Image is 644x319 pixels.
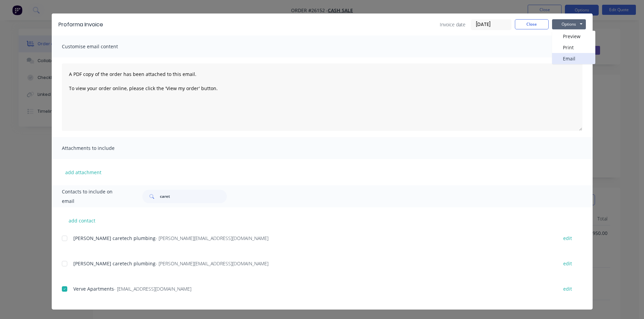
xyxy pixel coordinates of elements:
[552,19,586,29] button: Options
[62,187,126,206] span: Contacts to include on email
[559,284,576,293] button: edit
[559,259,576,268] button: edit
[114,286,191,292] span: - [EMAIL_ADDRESS][DOMAIN_NAME]
[559,234,576,243] button: edit
[62,215,102,225] button: add contact
[73,260,156,267] span: [PERSON_NAME] caretech plumbing
[73,286,114,292] span: Verve Apartments
[58,21,103,29] div: Proforma Invoice
[73,235,156,241] span: [PERSON_NAME] caretech plumbing
[156,235,268,241] span: - [PERSON_NAME][EMAIL_ADDRESS][DOMAIN_NAME]
[552,42,595,53] button: Print
[62,167,105,177] button: add attachment
[62,143,136,153] span: Attachments to include
[552,53,595,64] button: Email
[156,260,268,267] span: - [PERSON_NAME][EMAIL_ADDRESS][DOMAIN_NAME]
[440,21,466,28] span: Invoice date
[160,190,227,203] input: Search...
[62,42,136,51] span: Customise email content
[515,19,549,29] button: Close
[552,31,595,42] button: Preview
[62,63,582,131] textarea: A PDF copy of the order has been attached to this email. To view your order online, please click ...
